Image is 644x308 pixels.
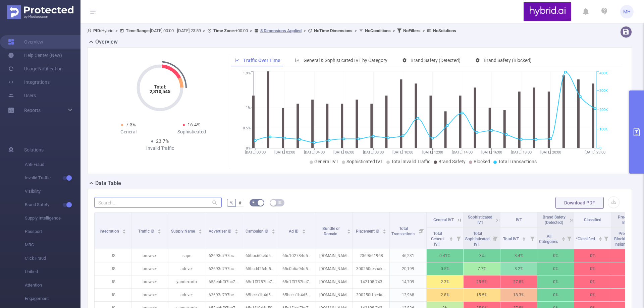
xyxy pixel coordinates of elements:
[540,150,561,155] tspan: [DATE] 20:00
[25,265,80,279] span: Unified
[411,58,461,63] span: Brand Safety (Detected)
[24,108,41,113] span: Reports
[511,150,531,155] tspan: [DATE] 18:00
[302,228,306,232] div: Sort
[25,158,80,171] span: Anti-Fraud
[95,179,121,187] h2: Data Table
[500,289,537,301] p: 18.3%
[543,215,566,225] span: Brand Safety (Detected)
[333,150,354,155] tspan: [DATE] 06:00
[131,275,168,288] p: browser
[25,185,80,198] span: Visibility
[474,159,490,164] span: Blocked
[314,28,353,33] b: No Time Dimensions
[427,289,463,301] p: 2.8%
[289,229,300,234] span: Ad ID
[246,229,269,234] span: Campaign ID
[126,122,136,127] span: 7.3%
[279,262,316,275] p: 65c0b6a94d506efdb439db36
[274,150,295,155] tspan: [DATE] 02:00
[95,289,131,301] p: JS
[242,289,279,301] p: 65bcea1b4d506eddfc75ad61
[491,228,500,249] i: Filter menu
[168,275,205,288] p: yandexortb
[539,234,559,244] span: All Categories
[168,262,205,275] p: adriver
[417,212,426,249] i: Filter menu
[481,150,502,155] tspan: [DATE] 16:00
[7,5,73,19] img: Protected Media
[209,229,232,234] span: Advertiser ID
[8,89,36,102] a: Users
[433,28,456,33] b: No Solutions
[528,228,537,249] i: Filter menu
[24,143,44,157] span: Solutions
[295,58,300,63] i: icon: bar-chart
[382,228,386,232] div: Sort
[599,108,608,112] tspan: 200K
[122,228,126,230] i: icon: caret-up
[168,289,205,301] p: adriver
[503,237,520,241] span: Total IVT
[138,229,155,234] span: Traffic ID
[537,249,574,262] p: 0%
[122,228,126,232] div: Sort
[390,249,426,262] p: 46,231
[353,262,389,275] p: 300250reshak.ru0
[272,231,275,233] i: icon: caret-down
[451,150,472,155] tspan: [DATE] 14:00
[537,262,574,275] p: 0%
[198,228,202,232] div: Sort
[201,28,207,33] span: >
[187,122,200,127] span: 16.4%
[95,249,131,262] p: JS
[113,28,120,33] span: >
[316,275,353,288] p: [DOMAIN_NAME]
[449,236,453,240] div: Sort
[454,228,463,249] i: Filter menu
[347,228,351,232] div: Sort
[500,275,537,288] p: 27.8%
[243,126,251,130] tspan: 0.5%
[500,249,537,262] p: 3.4%
[95,38,118,46] h2: Overview
[93,28,101,33] b: PID:
[464,262,500,275] p: 7.7%
[205,275,242,288] p: 658ebbf07bc72fd618482235
[392,150,413,155] tspan: [DATE] 10:00
[25,211,80,225] span: Supply Intelligence
[614,231,630,247] span: Pre-Blocking Insights
[316,289,353,301] p: [DOMAIN_NAME]
[522,236,526,240] div: Sort
[243,71,251,76] tspan: 1.9%
[271,228,275,232] div: Sort
[25,292,80,305] span: Engagement
[584,218,601,222] span: Classified
[242,249,279,262] p: 65bbc60c4d506eddfc744caa
[561,236,566,240] div: Sort
[574,262,611,275] p: 0%
[356,229,380,234] span: Placement ID
[205,249,242,262] p: 62693c797bc72fd014c927e4
[234,228,238,232] div: Sort
[131,249,168,262] p: browser
[126,28,150,33] b: Time Range:
[403,28,421,33] b: No Filters
[198,228,202,230] i: icon: caret-up
[576,237,596,241] span: *Classified
[242,275,279,288] p: 65c1f3757bc72f94c8193768
[427,249,463,262] p: 0.41%
[353,28,359,33] span: >
[391,226,416,236] span: Total Transactions
[346,159,383,164] span: Sophisticated IVT
[279,249,316,262] p: 65c102784d506eb318ac8951
[252,200,256,204] i: icon: bg-colors
[278,200,282,204] i: icon: table
[363,150,384,155] tspan: [DATE] 08:00
[230,200,233,205] span: %
[235,58,239,63] i: icon: line-chart
[87,28,456,33] span: Hybrid [DATE] 00:00 - [DATE] 23:59 +00:00
[245,150,266,155] tspan: [DATE] 00:00
[97,128,160,135] div: General
[500,262,537,275] p: 8.2%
